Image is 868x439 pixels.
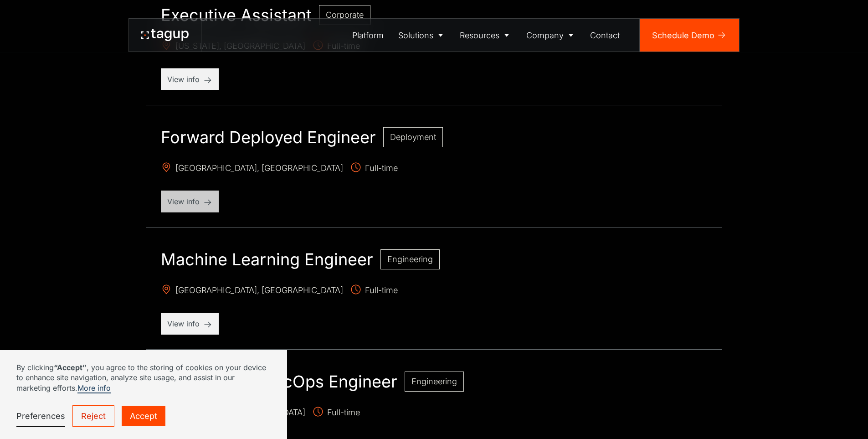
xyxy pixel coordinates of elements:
[122,406,165,426] a: Accept
[411,377,457,386] span: Engineering
[350,162,398,176] span: Full-time
[161,249,373,269] h2: Machine Learning Engineer
[460,29,499,41] div: Resources
[387,254,433,264] span: Engineering
[161,284,343,298] span: [GEOGRAPHIC_DATA], [GEOGRAPHIC_DATA]
[167,318,212,329] p: View info
[652,29,714,41] div: Schedule Demo
[161,162,343,176] span: [GEOGRAPHIC_DATA], [GEOGRAPHIC_DATA]
[167,196,212,207] p: View info
[640,19,739,52] a: Schedule Demo
[54,363,87,372] strong: “Accept”
[16,406,65,427] a: Preferences
[352,29,384,41] div: Platform
[16,362,271,393] p: By clicking , you agree to the storing of cookies on your device to enhance site navigation, anal...
[590,29,620,41] div: Contact
[72,405,114,427] a: Reject
[453,19,519,52] a: Resources
[77,383,111,393] a: More info
[583,19,627,52] a: Contact
[526,29,564,41] div: Company
[313,406,360,420] span: Full-time
[398,29,433,41] div: Solutions
[345,19,391,52] a: Platform
[350,284,398,298] span: Full-time
[391,19,453,52] a: Solutions
[519,19,583,52] a: Company
[390,132,436,142] span: Deployment
[167,74,212,85] p: View info
[161,127,376,147] h2: Forward Deployed Engineer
